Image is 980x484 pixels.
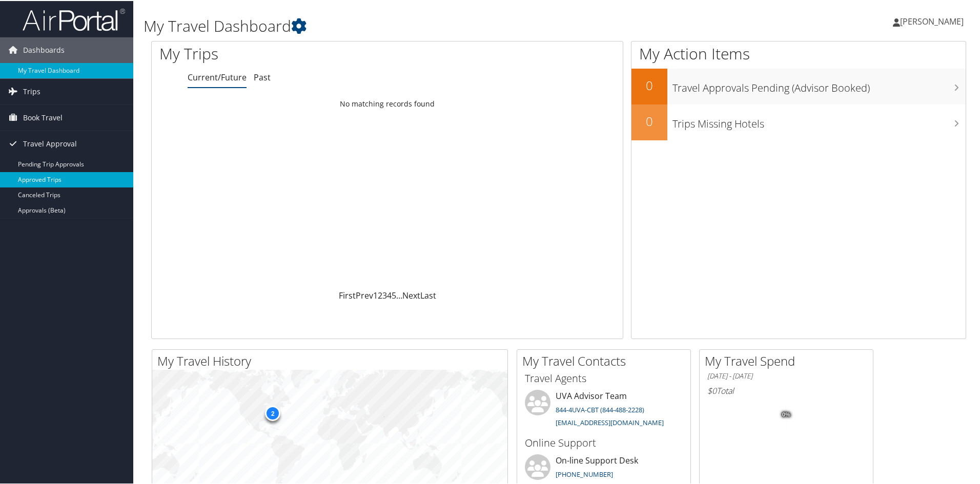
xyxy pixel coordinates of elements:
[631,68,966,103] a: 0Travel Approvals Pending (Advisor Booked)
[631,42,966,64] h1: My Action Items
[631,103,966,139] a: 0Trips Missing Hotels
[159,42,419,64] h1: My Trips
[522,351,690,369] h2: My Travel Contacts
[23,7,125,31] img: airportal-logo.png
[782,411,790,417] tspan: 0%
[396,289,402,300] span: …
[157,351,507,369] h2: My Travel History
[705,351,873,369] h2: My Travel Spend
[707,370,865,380] h6: [DATE] - [DATE]
[152,94,623,112] td: No matching records found
[707,384,865,395] h6: Total
[356,289,373,300] a: Prev
[556,469,613,478] a: [PHONE_NUMBER]
[900,15,964,26] span: [PERSON_NAME]
[520,389,688,431] li: UVA Advisor Team
[420,289,436,300] a: Last
[254,71,271,82] a: Past
[631,76,667,93] h2: 0
[387,289,392,300] a: 4
[378,289,382,300] a: 2
[265,405,280,420] div: 2
[672,75,966,94] h3: Travel Approvals Pending (Advisor Booked)
[402,289,420,300] a: Next
[188,71,247,82] a: Current/Future
[525,435,683,449] h3: Online Support
[382,289,387,300] a: 3
[707,384,717,395] span: $0
[23,36,65,62] span: Dashboards
[144,14,697,36] h1: My Travel Dashboard
[23,130,77,156] span: Travel Approval
[373,289,378,300] a: 1
[392,289,396,300] a: 5
[556,417,664,426] a: [EMAIL_ADDRESS][DOMAIN_NAME]
[672,111,966,130] h3: Trips Missing Hotels
[893,5,974,36] a: [PERSON_NAME]
[556,404,644,413] a: 844-4UVA-CBT (844-488-2228)
[631,112,667,129] h2: 0
[339,289,356,300] a: First
[525,370,683,385] h3: Travel Agents
[23,78,40,103] span: Trips
[23,104,63,130] span: Book Travel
